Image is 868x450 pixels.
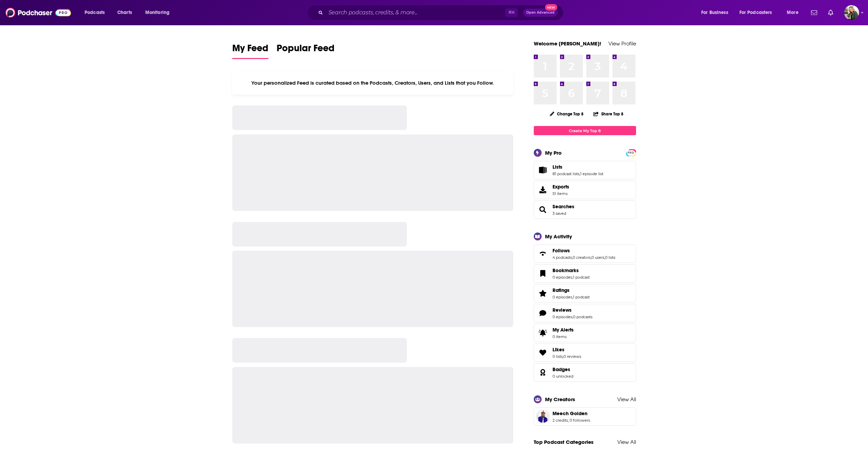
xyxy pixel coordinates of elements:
a: 0 episodes [553,295,572,299]
span: Bookmarks [534,264,636,283]
span: Podcasts [85,8,105,17]
span: Searches [534,200,636,219]
span: Badges [553,366,570,372]
span: Follows [534,244,636,263]
div: My Activity [545,233,572,240]
a: Welcome [PERSON_NAME]! [534,40,601,47]
span: Meech Golden [536,410,550,423]
span: , [572,275,573,280]
a: Likes [536,348,550,357]
a: Reviews [536,308,550,318]
span: 51 items [553,191,569,196]
a: View Profile [608,40,636,47]
span: Reviews [553,307,572,313]
a: Popular Feed [277,42,335,59]
a: Meech Golden [534,407,636,426]
a: 0 podcasts [573,314,592,319]
a: My Alerts [534,324,636,342]
img: Meech Golden [537,410,549,423]
button: open menu [80,7,114,18]
a: Badges [536,368,550,377]
span: Reviews [534,304,636,322]
a: Follows [536,249,550,258]
a: 0 users [591,255,604,260]
span: More [787,8,798,17]
span: For Podcasters [739,8,772,17]
span: Likes [534,343,636,362]
span: Logged in as julepmarketing [844,5,859,20]
a: 0 episodes [553,275,572,280]
a: 3 saved [553,211,566,216]
span: Monitoring [145,8,170,17]
span: Exports [536,185,550,195]
a: PRO [627,150,635,155]
span: ⌘ K [505,8,518,17]
div: Your personalized Feed is curated based on the Podcasts, Creators, Users, and Lists that you Follow. [232,71,514,95]
a: 0 creators [573,255,591,260]
span: Exports [553,184,569,190]
a: Lists [536,165,550,175]
span: , [572,255,573,260]
a: Bookmarks [553,267,590,273]
a: View All [617,439,636,445]
a: Follows [553,248,615,254]
div: My Creators [545,396,575,403]
span: Charts [117,8,132,17]
a: 0 unlocked [553,374,573,379]
div: My Pro [545,150,562,156]
span: 2 credits, 0 followers [553,418,590,423]
span: My Alerts [553,327,574,333]
span: Lists [553,164,562,170]
div: Search podcasts, credits, & more... [313,5,570,20]
a: Top Podcast Categories [534,439,593,445]
a: 0 reviews [563,354,581,359]
a: Lists [553,164,603,170]
span: For Business [701,8,728,17]
span: , [572,295,573,299]
input: Search podcasts, credits, & more... [326,7,505,18]
a: 1 podcast [573,275,590,280]
a: Badges [553,366,573,372]
button: Open AdvancedNew [523,9,558,17]
button: Change Top 8 [546,110,588,118]
span: My Alerts [536,328,550,338]
span: , [591,255,591,260]
span: Ratings [534,284,636,303]
span: , [604,255,605,260]
a: 1 episode list [580,171,603,176]
a: 0 lists [605,255,615,260]
span: Follows [553,248,570,254]
span: Ratings [553,287,570,293]
a: Searches [553,203,574,210]
a: View All [617,396,636,403]
a: 4 podcasts [553,255,572,260]
a: Show notifications dropdown [825,7,836,18]
a: Likes [553,347,581,353]
span: Bookmarks [553,267,579,273]
span: 0 items [553,334,574,339]
a: 0 episodes [553,314,572,319]
span: Open Advanced [526,11,555,14]
a: Ratings [536,289,550,298]
img: Podchaser - Follow, Share and Rate Podcasts [5,6,71,19]
span: , [563,354,563,359]
span: Lists [534,161,636,179]
span: Popular Feed [277,42,335,58]
a: 81 podcast lists [553,171,579,176]
a: Bookmarks [536,269,550,278]
a: Ratings [553,287,590,293]
a: Show notifications dropdown [808,7,820,18]
a: 1 podcast [573,295,590,299]
img: User Profile [844,5,859,20]
a: Exports [534,181,636,199]
a: My Feed [232,42,268,59]
a: Charts [113,7,136,18]
span: New [545,4,557,11]
button: open menu [782,7,807,18]
span: , [572,314,573,319]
